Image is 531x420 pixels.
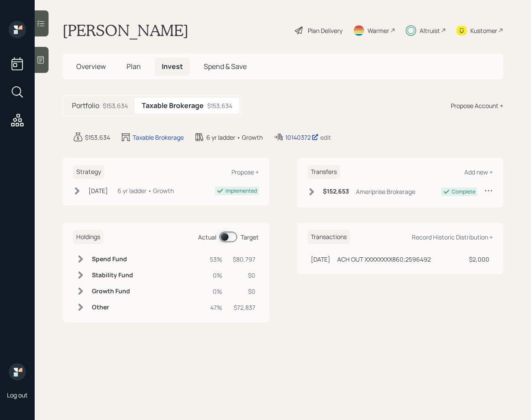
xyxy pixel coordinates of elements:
[233,287,255,296] div: $0
[133,133,184,142] div: Taxable Brokerage
[117,186,174,195] div: 6 yr ladder • Growth
[420,26,440,35] div: Altruist
[307,230,350,244] h6: Transactions
[307,165,340,179] h6: Transfers
[62,21,189,40] h1: [PERSON_NAME]
[233,255,255,264] div: $80,797
[311,255,330,264] div: [DATE]
[92,304,133,311] h6: Other
[88,186,108,195] div: [DATE]
[469,255,489,264] div: $2,000
[320,133,331,141] div: edit
[85,133,110,142] div: $153,634
[162,62,183,71] span: Invest
[337,255,431,264] div: ACH OUT XXXXXXXX860;2596492
[368,26,389,35] div: Warmer
[231,168,259,176] div: Propose +
[206,133,263,142] div: 6 yr ladder • Growth
[103,101,128,110] div: $153,634
[142,102,204,110] h5: Taxable Brokerage
[210,255,222,264] div: 53%
[464,168,493,176] div: Add new +
[127,62,141,71] span: Plan
[470,26,497,35] div: Kustomer
[356,187,415,196] div: Ameriprise Brokerage
[452,188,476,196] div: Complete
[233,271,255,280] div: $0
[76,62,106,71] span: Overview
[204,62,247,71] span: Spend & Save
[72,102,99,110] h5: Portfolio
[7,391,28,399] div: Log out
[225,187,257,195] div: Implemented
[9,363,26,381] img: retirable_logo.png
[241,233,259,242] div: Target
[92,272,133,279] h6: Stability Fund
[73,230,104,244] h6: Holdings
[210,287,222,296] div: 0%
[233,303,255,312] div: $72,837
[323,188,349,195] h6: $152,653
[92,288,133,295] h6: Growth Fund
[198,233,216,242] div: Actual
[285,133,319,142] div: 10140372
[207,101,232,110] div: $153,634
[412,233,493,241] div: Record Historic Distribution +
[92,256,133,263] h6: Spend Fund
[210,271,222,280] div: 0%
[73,165,104,179] h6: Strategy
[210,303,222,312] div: 47%
[451,101,503,110] div: Propose Account +
[308,26,342,35] div: Plan Delivery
